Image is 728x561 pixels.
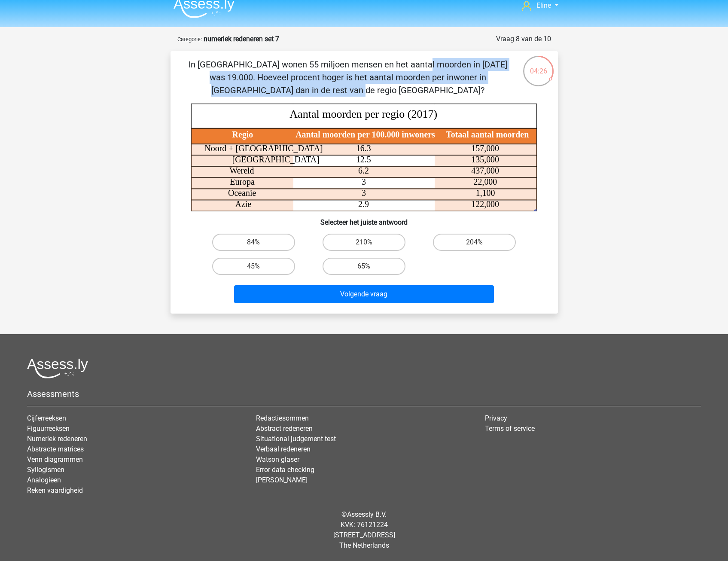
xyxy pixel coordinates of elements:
tspan: Oceanie [228,188,256,198]
tspan: [GEOGRAPHIC_DATA] [232,155,319,164]
button: Volgende vraag [234,285,494,303]
tspan: 3 [362,188,366,198]
a: Eline [518,0,561,11]
h6: Selecteer het juiste antwoord [184,211,544,226]
label: 45% [212,258,295,275]
a: Reken vaardigheid [27,486,83,494]
a: Terms of service [485,424,535,433]
div: Vraag 8 van de 10 [496,34,551,44]
tspan: 437,000 [471,166,499,175]
p: In [GEOGRAPHIC_DATA] wonen 55 miljoen mensen en het aantal moorden in [DATE] was 19.000. Hoeveel ... [184,58,512,97]
a: Situational judgement test [256,435,336,443]
a: Verbaal redeneren [256,445,311,453]
a: Privacy [485,414,507,422]
span: Eline [536,1,551,9]
strong: numeriek redeneren set 7 [204,35,279,43]
tspan: 6.2 [358,166,369,175]
a: Figuurreeksen [27,424,70,433]
tspan: 122,000 [471,199,499,209]
label: 204% [433,234,516,251]
a: Numeriek redeneren [27,435,87,443]
tspan: Noord + [GEOGRAPHIC_DATA] [204,143,323,153]
tspan: Wereld [229,166,254,175]
tspan: 157,000 [471,143,499,153]
a: Redactiesommen [256,414,309,422]
a: Venn diagrammen [27,455,83,463]
h5: Assessments [27,389,701,399]
tspan: Totaal aantal moorden [446,130,529,139]
label: 65% [323,258,405,275]
a: [PERSON_NAME] [256,476,308,484]
tspan: 1,100 [476,188,495,198]
tspan: 135,000 [471,155,499,164]
a: Assessly B.V. [347,510,387,518]
a: Watson glaser [256,455,299,463]
tspan: 2.9 [358,199,369,209]
tspan: Aantal moorden per 100.000 inwoners [295,130,435,140]
tspan: Aantal moorden per regio (2017) [289,108,437,120]
a: Analogieen [27,476,61,484]
label: 210% [323,234,405,251]
tspan: 12.5 [356,155,371,164]
tspan: Europa [230,177,255,187]
label: 84% [212,234,295,251]
tspan: Regio [232,130,253,140]
div: 04:26 [522,55,554,76]
a: Cijferreeksen [27,414,66,422]
tspan: 3 [362,177,366,186]
small: Categorie: [177,36,202,43]
a: Abstracte matrices [27,445,84,453]
img: Assessly logo [27,358,88,378]
a: Abstract redeneren [256,424,313,433]
a: Syllogismen [27,466,64,474]
a: Error data checking [256,466,314,474]
tspan: Azie [235,199,251,209]
tspan: 16.3 [356,143,371,153]
div: © KVK: 76121224 [STREET_ADDRESS] The Netherlands [21,503,707,558]
tspan: 22,000 [474,177,497,186]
